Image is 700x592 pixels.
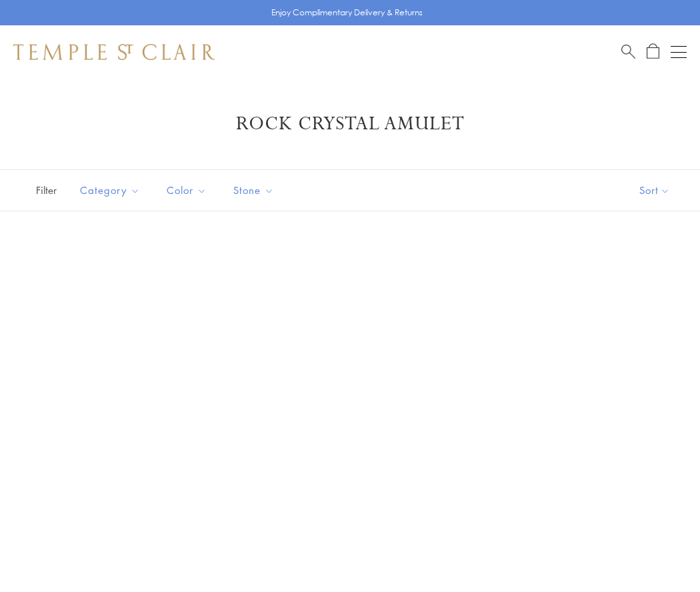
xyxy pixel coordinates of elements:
[621,43,635,60] a: Search
[70,175,150,205] button: Category
[73,182,150,199] span: Category
[13,44,215,60] img: Temple St. Clair
[227,182,284,199] span: Stone
[157,175,217,205] button: Color
[223,175,284,205] button: Stone
[33,112,667,136] h1: Rock Crystal Amulet
[609,170,700,211] button: Show sort by
[160,182,217,199] span: Color
[271,6,423,19] p: Enjoy Complimentary Delivery & Returns
[671,44,687,60] button: Open navigation
[647,43,659,60] a: Open Shopping Bag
